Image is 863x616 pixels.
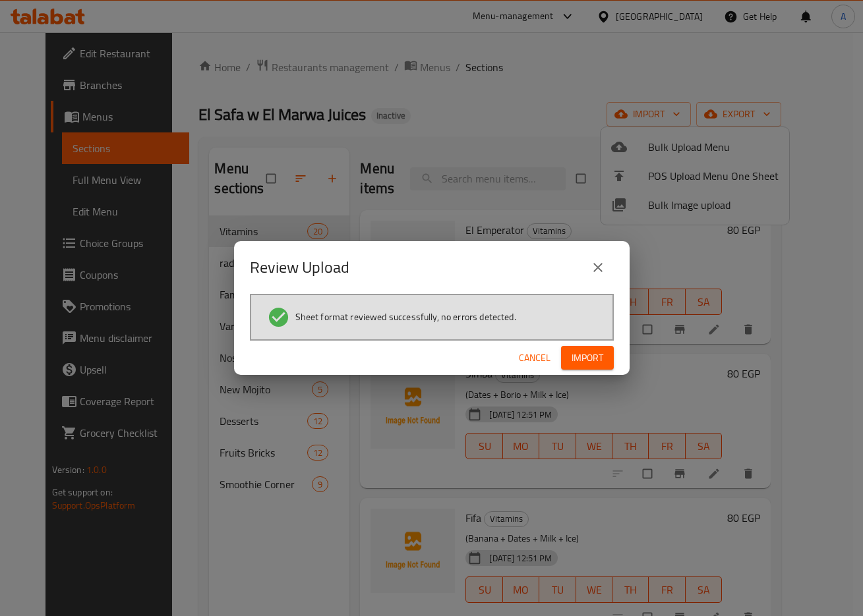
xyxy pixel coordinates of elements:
span: Cancel [519,350,551,366]
button: close [582,252,614,283]
span: Sheet format reviewed successfully, no errors detected. [295,310,516,323]
span: Import [572,350,603,366]
button: Import [561,346,614,370]
button: Cancel [514,346,556,370]
h2: Review Upload [250,257,349,278]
